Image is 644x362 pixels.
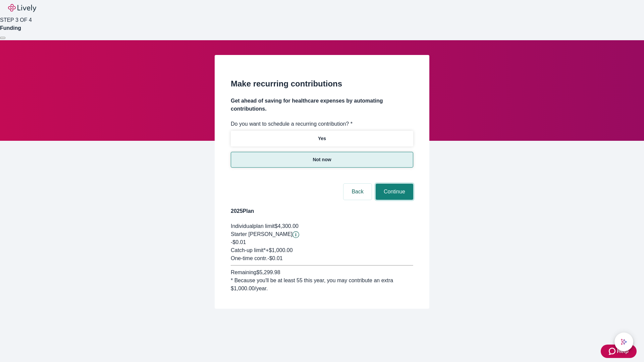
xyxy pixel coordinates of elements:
[292,231,299,238] svg: Starter penny details
[231,207,413,215] h4: 2025 Plan
[231,120,353,128] label: Do you want to schedule a recurring contribution? *
[617,347,629,355] span: Help
[376,184,413,200] button: Continue
[256,269,280,275] span: $5,299.98
[343,184,372,200] button: Back
[609,347,617,355] svg: Zendesk support icon
[231,231,292,237] span: Starter [PERSON_NAME]
[601,345,637,358] button: Zendesk support iconHelp
[313,156,331,163] p: Not now
[318,135,326,142] p: Yes
[621,339,627,345] svg: Lively AI Assistant
[275,223,299,229] span: $4,300.00
[231,247,266,253] span: Catch-up limit*
[231,269,256,275] span: Remaining
[231,152,413,168] button: Not now
[8,4,36,12] img: Lively
[231,78,413,90] h2: Make recurring contributions
[231,97,413,113] h4: Get ahead of saving for healthcare expenses by automating contributions.
[292,231,299,238] button: Lively will contribute $0.01 to establish your account
[231,255,267,261] span: One-time contr.
[266,247,293,253] span: + $1,000.00
[231,239,246,245] span: -$0.01
[614,333,633,351] button: chat
[231,131,413,146] button: Yes
[231,277,413,293] div: * Because you'll be at least 55 this year, you may contribute an extra $1,000.00 /year.
[231,223,275,229] span: Individual plan limit
[267,255,282,261] span: - $0.01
